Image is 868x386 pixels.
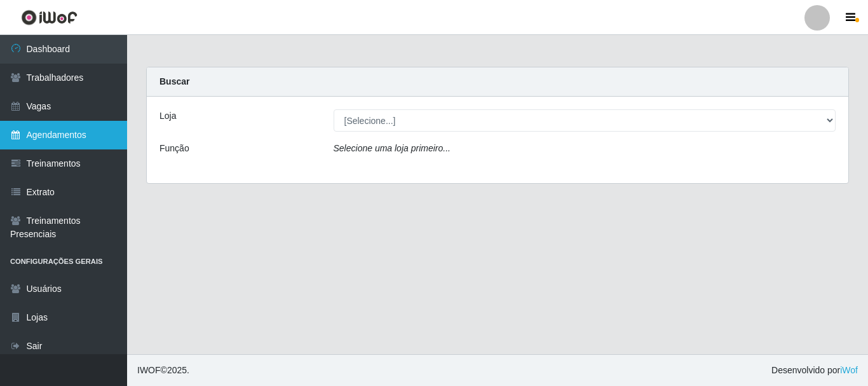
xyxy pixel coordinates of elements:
label: Função [159,142,189,155]
i: Selecione uma loja primeiro... [334,143,451,153]
span: IWOF [137,365,161,375]
span: © 2025 . [137,364,189,377]
strong: Buscar [159,76,189,86]
img: CoreUI Logo [21,10,78,25]
a: iWof [840,365,858,375]
label: Loja [159,109,176,123]
span: Desenvolvido por [771,364,858,377]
